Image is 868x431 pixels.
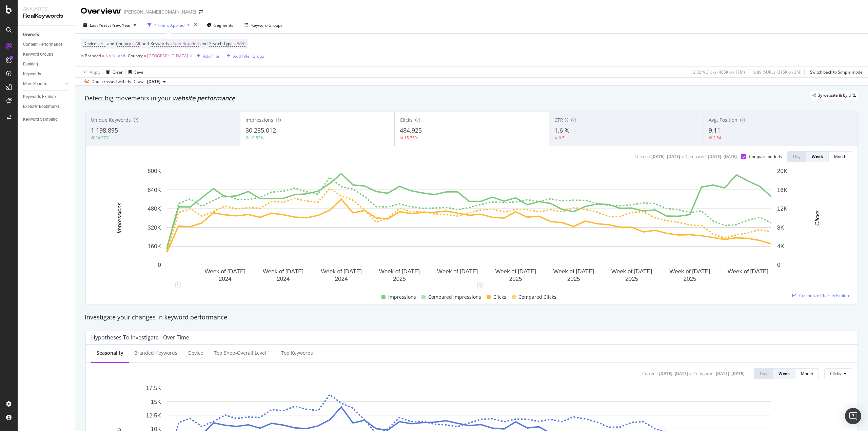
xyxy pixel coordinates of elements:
a: Keyword Sampling [23,116,70,123]
span: and [107,41,114,46]
span: Segments [214,22,233,28]
span: Impressions [245,117,273,123]
span: Unique Keywords [91,117,131,123]
div: Investigate your changes in keyword performance [85,313,859,322]
div: 15.75% [404,135,418,141]
span: Impressions [388,293,416,301]
span: Keywords [151,41,169,46]
div: 2.82 % Clicks ( 485K on 17M ) [693,69,745,75]
div: Overview [23,31,39,38]
text: Week of [DATE] [611,268,652,275]
text: 2025 [567,276,580,282]
button: Week [773,368,795,379]
div: [DATE] - [DATE] [659,371,688,376]
text: Week of [DATE] [495,268,536,275]
div: Keyword Groups [251,22,282,28]
span: Customize Chart in Explorer [799,293,852,298]
button: Segments [204,20,236,31]
button: and [118,53,125,59]
div: Week [778,371,790,376]
span: Clicks [493,293,506,301]
text: 2024 [277,276,290,282]
div: 1 [175,282,181,288]
span: 30,235,012 [245,126,276,134]
text: 8K [777,224,784,231]
text: 2025 [509,276,522,282]
div: Overview [81,5,121,17]
div: [PERSON_NAME][DOMAIN_NAME] [124,8,196,15]
button: Save [126,66,143,77]
div: Keywords [23,71,41,78]
text: 17.5K [146,385,161,391]
div: Seasonality [97,350,123,356]
text: 16K [777,187,788,193]
text: 12.5K [146,412,161,418]
button: Clicks [824,368,852,379]
div: Day [760,371,767,376]
button: Month [795,368,819,379]
span: 2025 Aug. 18th [147,79,160,85]
span: = [170,41,172,46]
div: Keywords Explorer [23,93,57,100]
div: Add Filter Group [233,53,264,59]
span: Clicks [830,371,841,376]
span: = [102,53,104,59]
button: 4 Filters Applied [145,20,193,31]
a: Overview [23,31,70,38]
text: Week of [DATE] [205,268,245,275]
span: [GEOGRAPHIC_DATA] [147,51,188,61]
div: times [193,22,198,28]
span: and [200,41,208,46]
span: Non-Branded [173,39,199,48]
span: Last Year [90,22,107,28]
div: [DATE] - [DATE] [651,154,680,159]
a: Customize Chart in Explorer [792,293,852,298]
text: 2024 [335,276,348,282]
svg: A chart. [91,168,847,285]
div: 10.52% [250,135,264,141]
div: Device [188,350,203,356]
span: 484,925 [400,126,422,134]
div: vs Compared : [689,371,714,376]
span: 1.6 % [554,126,570,134]
text: Week of [DATE] [321,268,362,275]
div: 2.54 [713,135,721,141]
div: Content Performance [23,41,62,48]
div: RealKeywords [23,12,70,20]
span: By website & by URL [817,93,856,97]
button: Month [829,151,852,162]
div: Current: [634,154,650,159]
text: Impressions [116,202,123,234]
button: Day [754,368,773,379]
a: Explorer Bookmarks [23,103,70,110]
span: All [135,39,140,48]
span: No [105,51,111,61]
div: Hypotheses to Investigate - Over Time [91,334,189,341]
button: Add Filter [194,52,221,60]
text: 480K [147,205,161,212]
text: Week of [DATE] [263,268,303,275]
span: Country [128,53,143,59]
a: Ranking [23,61,70,68]
span: Is Branded [81,53,101,59]
text: 640K [147,187,161,193]
div: Ranking [23,61,38,68]
text: 800K [147,168,161,174]
div: 34.97% [95,135,109,141]
text: Week of [DATE] [437,268,478,275]
text: 0 [158,262,161,268]
text: 2024 [219,276,232,282]
span: and [142,41,149,46]
span: Clicks [400,117,413,123]
div: Branded Keywords [134,350,177,356]
text: 20K [777,168,788,174]
text: 2025 [393,276,406,282]
button: Keyword Groups [242,20,285,31]
div: 4 Filters Applied [154,22,184,28]
span: = [144,53,146,59]
div: Keyword Sampling [23,116,58,123]
a: Content Performance [23,41,70,48]
div: Compare periods [749,154,782,159]
span: Country [116,41,131,46]
a: Keywords Explorer [23,93,70,100]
